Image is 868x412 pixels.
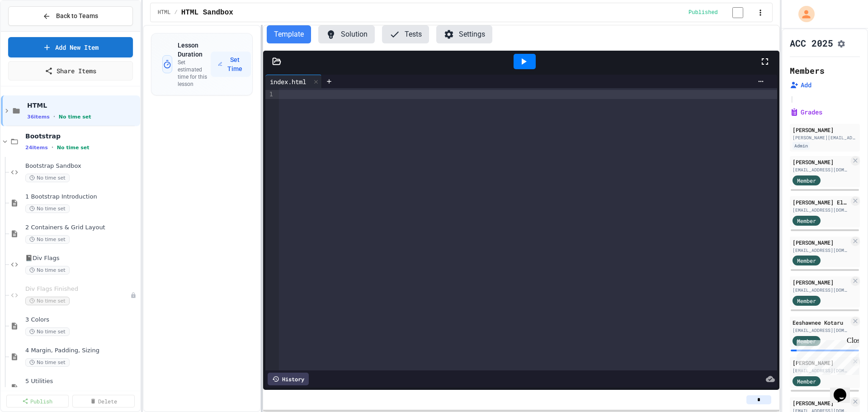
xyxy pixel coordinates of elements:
[59,114,91,120] span: No time set
[793,142,810,150] div: Admin
[53,113,55,120] span: •
[790,93,794,104] span: |
[790,37,833,49] h1: ACC 2025
[25,132,138,140] span: Bootstrap
[57,145,90,151] span: No time set
[797,217,816,225] span: Member
[790,64,825,77] h2: Members
[25,204,70,213] span: No time set
[793,359,849,367] div: [PERSON_NAME]
[793,158,849,166] div: [PERSON_NAME]
[72,395,135,407] a: Delete
[130,292,137,298] div: Unpublished
[793,166,849,173] div: [EMAIL_ADDRESS][DOMAIN_NAME]
[25,327,70,336] span: No time set
[25,378,138,385] span: 5 Utilities
[27,101,138,109] span: HTML
[6,395,69,407] a: Publish
[797,377,816,385] span: Member
[797,297,816,305] span: Member
[689,9,718,16] span: Published
[797,256,816,265] span: Member
[8,37,133,57] a: Add New Item
[793,367,849,374] div: [EMAIL_ADDRESS][DOMAIN_NAME]
[830,376,859,403] iframe: chat widget
[793,207,849,213] div: [EMAIL_ADDRESS][DOMAIN_NAME]
[25,224,138,232] span: 2 Containers & Grid Layout
[25,145,48,151] span: 24 items
[793,278,849,286] div: [PERSON_NAME]
[8,6,133,26] button: Back to Teams
[793,198,849,206] div: [PERSON_NAME] El-[PERSON_NAME]
[793,318,849,327] div: Eeshawnee Kotaru
[793,134,857,141] div: [PERSON_NAME][EMAIL_ADDRESS][DOMAIN_NAME]
[790,81,811,90] button: Add
[789,4,817,24] div: My Account
[793,238,849,246] div: [PERSON_NAME]
[8,61,133,81] a: Share Items
[25,347,138,355] span: 4 Margin, Padding, Sizing
[793,287,849,294] div: [EMAIL_ADDRESS][DOMAIN_NAME]
[722,7,754,18] input: publish toggle
[25,297,70,305] span: No time set
[793,247,849,254] div: [EMAIL_ADDRESS][DOMAIN_NAME]
[793,399,849,407] div: [PERSON_NAME]
[837,38,846,48] button: Assignment Settings
[797,176,816,185] span: Member
[793,126,857,134] div: [PERSON_NAME]
[25,358,70,367] span: No time set
[25,255,138,262] span: 📓Div Flags
[25,235,70,244] span: No time set
[793,336,859,375] iframe: chat widget
[793,327,849,334] div: [EMAIL_ADDRESS][DOMAIN_NAME]
[25,162,138,170] span: Bootstrap Sandbox
[689,7,754,18] div: Content is published and visible to students
[52,144,53,151] span: •
[25,316,138,324] span: 3 Colors
[25,193,138,201] span: 1 Bootstrap Introduction
[25,266,70,275] span: No time set
[4,4,62,57] div: Chat with us now!Close
[25,174,70,182] span: No time set
[25,285,130,293] span: Div Flags Finished
[790,108,822,117] button: Grades
[27,114,50,120] span: 36 items
[174,9,177,16] span: /
[181,7,233,18] span: HTML Sandbox
[158,9,171,16] span: HTML
[56,11,98,21] span: Back to Teams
